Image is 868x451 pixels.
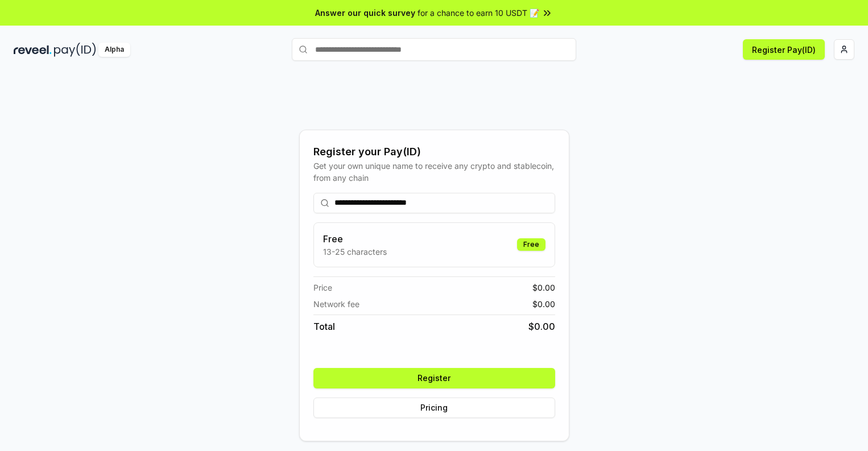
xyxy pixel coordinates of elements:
[313,144,555,160] div: Register your Pay(ID)
[54,43,96,57] img: pay_id
[313,160,555,184] div: Get your own unique name to receive any crypto and stablecoin, from any chain
[532,282,555,293] span: $ 0.00
[315,7,415,19] span: Answer our quick survey
[418,7,539,19] span: for a chance to earn 10 USDT 📝
[323,232,387,246] h3: Free
[313,368,555,388] button: Register
[313,298,359,310] span: Network fee
[517,238,545,251] div: Free
[14,43,52,57] img: reveel_dark
[313,398,555,418] button: Pricing
[313,282,332,293] span: Price
[313,320,335,333] span: Total
[323,246,387,258] p: 13-25 characters
[532,298,555,310] span: $ 0.00
[528,320,555,333] span: $ 0.00
[98,43,130,57] div: Alpha
[743,39,825,60] button: Register Pay(ID)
